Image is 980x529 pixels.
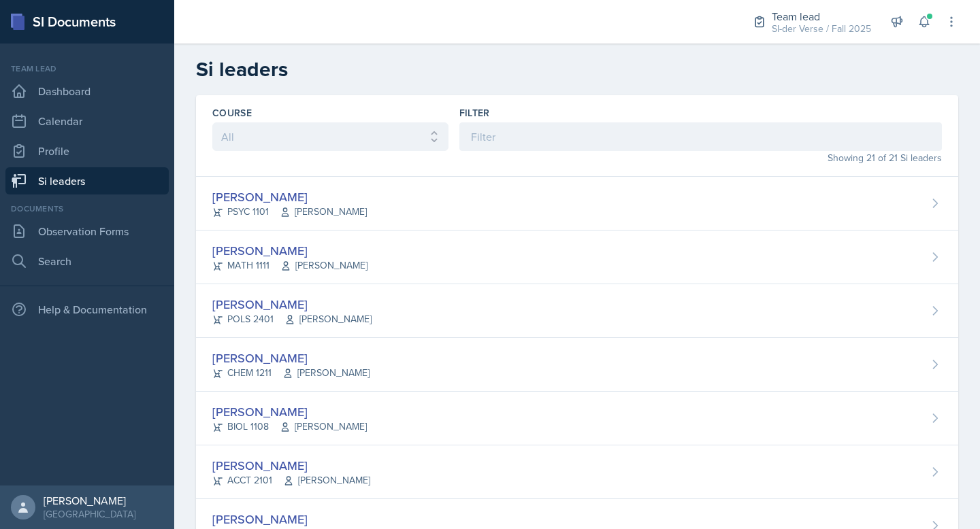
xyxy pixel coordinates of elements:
a: [PERSON_NAME] CHEM 1211[PERSON_NAME] [196,338,958,392]
div: CHEM 1211 [212,366,370,380]
a: Si leaders [5,167,169,194]
input: Filter [459,122,942,151]
div: BIOL 1108 [212,420,367,434]
span: [PERSON_NAME] [282,366,370,380]
div: Team lead [5,63,169,75]
div: Showing 21 of 21 Si leaders [459,151,942,165]
span: [PERSON_NAME] [283,473,370,488]
a: Calendar [5,107,169,135]
a: Profile [5,137,169,165]
span: [PERSON_NAME] [280,205,367,219]
a: [PERSON_NAME] MATH 1111[PERSON_NAME] [196,231,958,284]
div: [PERSON_NAME] [44,494,135,507]
div: Team lead [772,8,871,24]
h2: Si leaders [196,57,958,82]
span: [PERSON_NAME] [280,420,367,434]
div: SI-der Verse / Fall 2025 [772,22,871,36]
span: [PERSON_NAME] [280,258,367,273]
div: ACCT 2101 [212,473,370,488]
div: MATH 1111 [212,258,367,273]
div: [GEOGRAPHIC_DATA] [44,507,135,521]
a: [PERSON_NAME] PSYC 1101[PERSON_NAME] [196,177,958,231]
div: [PERSON_NAME] [212,349,370,367]
a: Search [5,248,169,275]
a: Observation Forms [5,218,169,245]
a: [PERSON_NAME] BIOL 1108[PERSON_NAME] [196,392,958,445]
div: [PERSON_NAME] [212,403,367,421]
div: [PERSON_NAME] [212,510,372,528]
div: PSYC 1101 [212,205,367,219]
div: Documents [5,203,169,215]
a: [PERSON_NAME] ACCT 2101[PERSON_NAME] [196,445,958,499]
div: [PERSON_NAME] [212,188,367,206]
a: Dashboard [5,78,169,105]
a: [PERSON_NAME] POLS 2401[PERSON_NAME] [196,284,958,338]
label: Filter [459,106,490,120]
div: [PERSON_NAME] [212,241,367,260]
div: POLS 2401 [212,312,372,326]
span: [PERSON_NAME] [284,312,372,326]
div: [PERSON_NAME] [212,295,372,313]
div: Help & Documentation [5,296,169,323]
label: Course [212,106,252,120]
div: [PERSON_NAME] [212,456,370,475]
